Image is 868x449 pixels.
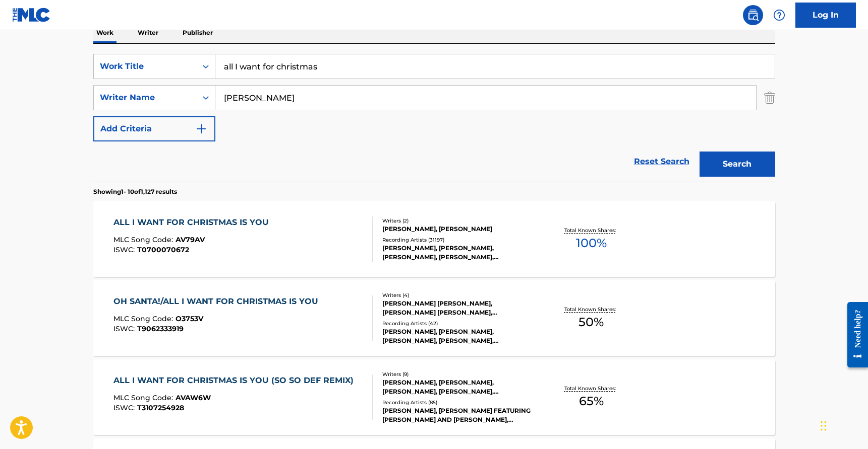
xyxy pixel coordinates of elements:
[113,295,323,308] div: OH SANTA!/ALL I WANT FOR CHRISTMAS IS YOU
[382,327,535,345] div: [PERSON_NAME], [PERSON_NAME], [PERSON_NAME], [PERSON_NAME], [PERSON_NAME]
[795,3,856,28] a: Log In
[700,152,775,177] button: Search
[747,9,759,21] img: search
[579,392,604,410] span: 65 %
[564,306,618,313] p: Total Known Shares:
[176,235,205,244] span: AV79AV
[180,22,216,43] p: Publisher
[382,236,535,244] div: Recording Artists ( 31197 )
[382,244,535,262] div: [PERSON_NAME], [PERSON_NAME], [PERSON_NAME], [PERSON_NAME], [PERSON_NAME]
[176,314,203,323] span: O3753V
[113,393,176,402] span: MLC Song Code :
[743,5,763,25] a: Public Search
[382,224,535,234] div: [PERSON_NAME], [PERSON_NAME]
[93,187,177,196] p: Showing 1 - 10 of 1,127 results
[137,245,189,254] span: T0700070672
[773,9,785,21] img: help
[135,22,161,43] p: Writer
[100,60,191,72] div: Work Title
[629,151,695,173] a: Reset Search
[93,22,117,43] p: Work
[382,399,535,406] div: Recording Artists ( 85 )
[93,280,775,356] a: OH SANTA!/ALL I WANT FOR CHRISTMAS IS YOUMLC Song Code:O3753VISWC:T9062333919Writers (4)[PERSON_N...
[564,385,618,392] p: Total Known Shares:
[818,401,868,449] iframe: Chat Widget
[113,235,176,244] span: MLC Song Code :
[176,393,211,402] span: AVAW6W
[564,227,618,234] p: Total Known Shares:
[382,320,535,327] div: Recording Artists ( 42 )
[137,324,184,333] span: T9062333919
[382,291,535,299] div: Writers ( 4 )
[764,85,775,110] img: Delete Criterion
[93,116,215,141] button: Add Criteria
[12,8,51,22] img: MLC Logo
[113,324,137,333] span: ISWC :
[382,217,535,224] div: Writers ( 2 )
[195,123,207,135] img: 9d2ae6d4665cec9f34b9.svg
[93,359,775,435] a: ALL I WANT FOR CHRISTMAS IS YOU (SO SO DEF REMIX)MLC Song Code:AVAW6WISWC:T3107254928Writers (9)[...
[113,403,137,412] span: ISWC :
[382,370,535,378] div: Writers ( 9 )
[840,294,868,375] iframe: Resource Center
[113,216,274,229] div: ALL I WANT FOR CHRISTMAS IS YOU
[113,375,359,387] div: ALL I WANT FOR CHRISTMAS IS YOU (SO SO DEF REMIX)
[576,234,607,252] span: 100 %
[578,313,604,331] span: 50 %
[93,201,775,277] a: ALL I WANT FOR CHRISTMAS IS YOUMLC Song Code:AV79AVISWC:T0700070672Writers (2)[PERSON_NAME], [PER...
[382,406,535,424] div: [PERSON_NAME], [PERSON_NAME] FEATURING [PERSON_NAME] AND [PERSON_NAME], [PERSON_NAME], [PERSON_NA...
[821,411,827,441] div: Drag
[382,378,535,396] div: [PERSON_NAME], [PERSON_NAME], [PERSON_NAME], [PERSON_NAME], [PERSON_NAME], [PERSON_NAME], [PERSON...
[382,299,535,317] div: [PERSON_NAME] [PERSON_NAME], [PERSON_NAME] [PERSON_NAME], [PERSON_NAME], [PERSON_NAME]
[769,5,789,25] div: Help
[93,54,775,182] form: Search Form
[113,314,176,323] span: MLC Song Code :
[113,245,137,254] span: ISWC :
[137,403,184,412] span: T3107254928
[100,92,191,104] div: Writer Name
